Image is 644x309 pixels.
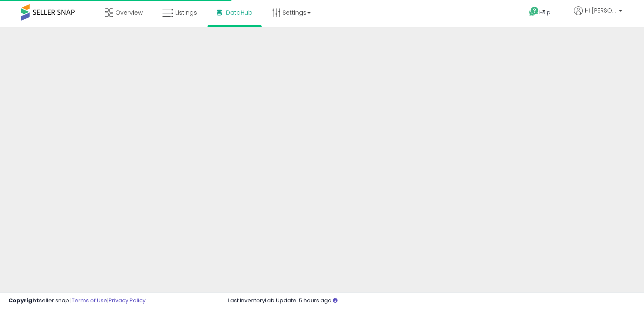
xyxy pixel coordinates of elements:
[529,6,539,17] i: Get Help
[574,6,622,25] a: Hi [PERSON_NAME]
[539,9,551,16] span: Help
[115,8,143,17] span: Overview
[226,8,252,17] span: DataHub
[175,8,197,17] span: Listings
[585,6,616,15] span: Hi [PERSON_NAME]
